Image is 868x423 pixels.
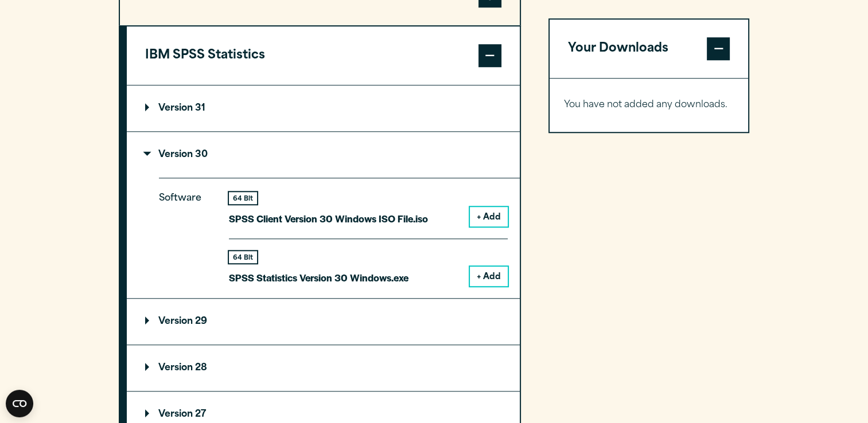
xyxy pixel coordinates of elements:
summary: Version 31 [127,85,520,131]
button: + Add [470,267,508,286]
summary: Version 28 [127,345,520,391]
button: Open CMP widget [6,390,33,417]
div: 64 Bit [229,251,257,263]
summary: Version 29 [127,299,520,344]
p: Version 30 [145,150,208,159]
p: Software [159,190,211,277]
p: SPSS Client Version 30 Windows ISO File.iso [229,210,428,227]
p: Version 28 [145,363,207,373]
button: IBM SPSS Statistics [127,26,520,85]
summary: Version 30 [127,132,520,178]
p: SPSS Statistics Version 30 Windows.exe [229,269,408,286]
p: Version 27 [145,410,206,419]
button: + Add [470,207,508,226]
p: Version 31 [145,104,205,113]
p: You have not added any downloads. [564,97,734,113]
div: 64 Bit [229,192,257,204]
div: Your Downloads [550,78,749,132]
p: Version 29 [145,317,207,326]
button: Your Downloads [550,19,749,78]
